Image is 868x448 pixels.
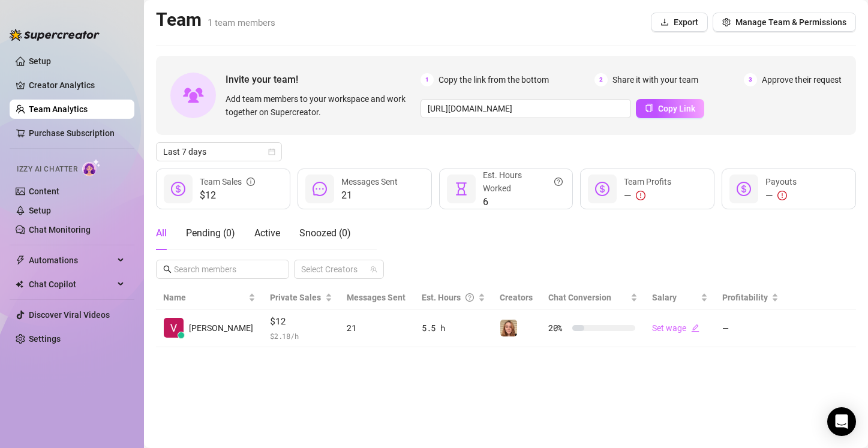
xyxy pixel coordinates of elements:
[186,226,235,240] div: Pending ( 0 )
[341,188,398,203] span: 21
[347,293,406,302] span: Messages Sent
[163,265,172,273] span: search
[500,320,517,336] img: 🩷t🩷
[465,291,474,304] span: question-circle
[29,76,125,95] a: Creator Analytics
[744,73,757,86] span: 3
[313,182,327,196] span: message
[722,293,768,302] span: Profitability
[270,314,332,329] span: $12
[777,191,787,200] span: exclamation-circle
[10,29,100,41] img: logo-BBDzfeDw.svg
[762,73,842,86] span: Approve their request
[163,143,275,161] span: Last 7 days
[624,177,671,187] span: Team Profits
[612,73,698,86] span: Share it with your team
[247,175,255,188] span: info-circle
[254,227,280,239] span: Active
[163,291,246,304] span: Name
[270,330,332,342] span: $ 2.18 /h
[652,323,699,333] a: Set wageedit
[226,72,421,87] span: Invite your team!
[156,286,263,309] th: Name
[370,266,377,273] span: team
[691,324,699,332] span: edit
[29,225,91,234] a: Chat Monitoring
[483,169,563,195] div: Est. Hours Worked
[713,13,856,32] button: Manage Team & Permissions
[737,182,751,196] span: dollar-circle
[270,293,321,302] span: Private Sales
[299,227,351,239] span: Snoozed ( 0 )
[595,182,609,196] span: dollar-circle
[29,124,125,143] a: Purchase Subscription
[548,321,567,335] span: 20 %
[438,73,549,86] span: Copy the link from the bottom
[422,321,485,335] div: 5.5 h
[29,206,51,215] a: Setup
[765,177,797,187] span: Payouts
[483,195,563,209] span: 6
[594,73,608,86] span: 2
[29,104,88,114] a: Team Analytics
[454,182,468,196] span: hourglass
[660,18,669,26] span: download
[29,275,114,294] span: Chat Copilot
[174,263,272,276] input: Search members
[636,191,645,200] span: exclamation-circle
[17,164,77,175] span: Izzy AI Chatter
[268,148,275,155] span: calendar
[652,293,677,302] span: Salary
[16,255,25,265] span: thunderbolt
[29,310,110,320] a: Discover Viral Videos
[645,104,653,112] span: copy
[29,334,61,344] a: Settings
[200,175,255,188] div: Team Sales
[422,291,476,304] div: Est. Hours
[164,318,184,338] img: Victoria McCurr…
[715,309,786,347] td: —
[156,226,167,240] div: All
[29,251,114,270] span: Automations
[554,169,563,195] span: question-circle
[156,8,275,31] h2: Team
[735,17,846,27] span: Manage Team & Permissions
[171,182,185,196] span: dollar-circle
[421,73,434,86] span: 1
[29,187,59,196] a: Content
[16,280,23,288] img: Chat Copilot
[765,188,797,203] div: —
[226,92,416,119] span: Add team members to your workspace and work together on Supercreator.
[82,159,101,176] img: AI Chatter
[624,188,671,203] div: —
[636,99,704,118] button: Copy Link
[651,13,708,32] button: Export
[200,188,255,203] span: $12
[674,17,698,27] span: Export
[548,293,611,302] span: Chat Conversion
[208,17,275,28] span: 1 team members
[341,177,398,187] span: Messages Sent
[189,321,253,335] span: [PERSON_NAME]
[658,104,695,113] span: Copy Link
[347,321,407,335] div: 21
[722,18,731,26] span: setting
[29,56,51,66] a: Setup
[827,407,856,436] div: Open Intercom Messenger
[492,286,541,309] th: Creators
